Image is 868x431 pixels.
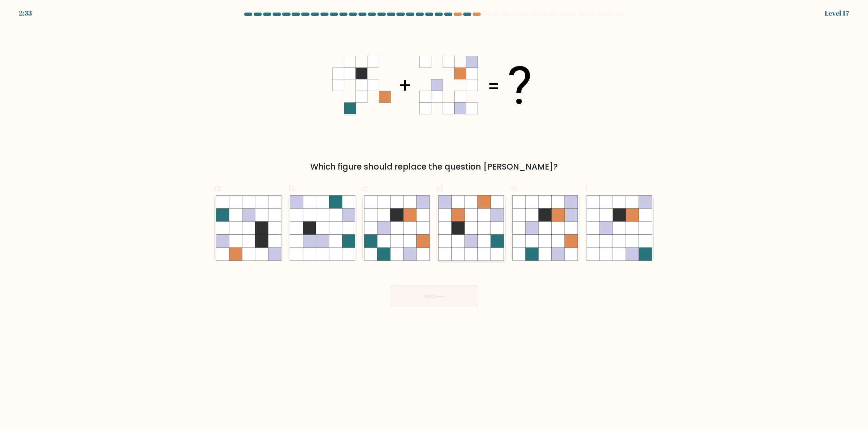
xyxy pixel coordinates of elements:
div: Which figure should replace the question [PERSON_NAME]? [218,161,650,173]
button: Next [390,286,478,307]
div: 2:33 [19,8,32,18]
span: d. [437,181,445,195]
span: e. [511,181,518,195]
div: Level 17 [825,8,849,18]
span: f. [585,181,590,195]
span: c. [362,181,370,195]
span: b. [289,181,297,195]
span: a. [214,181,222,195]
